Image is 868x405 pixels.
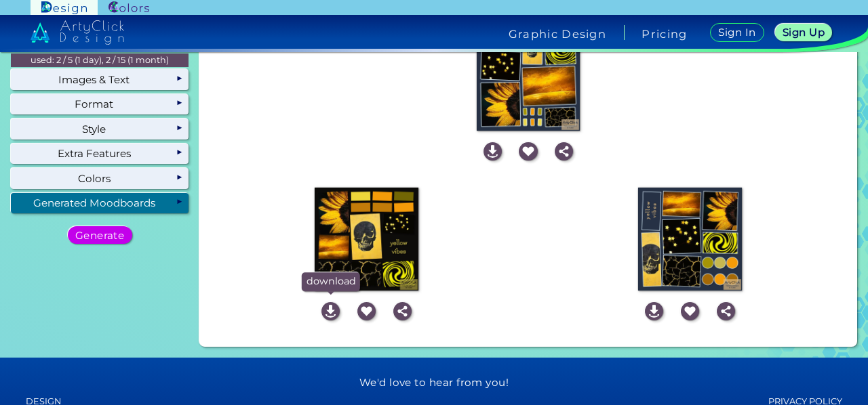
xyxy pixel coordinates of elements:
img: icon_share_white.svg [393,302,412,320]
a: Pricing [642,28,687,39]
h5: Sign Up [785,28,823,37]
img: icon_favourite_white.svg [357,302,376,320]
h5: Sign In [720,28,754,37]
div: Extra Features [11,144,189,164]
a: Sign Up [778,24,829,41]
p: used: 2 / 5 (1 day), 2 / 15 (1 month) [11,54,189,67]
div: Format [11,94,189,114]
img: icon_download_white.svg [484,142,502,161]
div: Colors [11,168,189,188]
p: download [302,272,360,292]
img: artyclick_design_logo_white_combined_path.svg [31,20,124,45]
img: icon_favourite_white.svg [519,142,537,161]
img: icon_download_white.svg [645,302,663,320]
img: ArtyClick Colors logo [108,1,149,14]
div: Images & Text [11,69,189,89]
div: Generated Moodboards [11,193,189,213]
img: icon_share_white.svg [717,302,735,320]
a: Sign In [713,24,762,41]
h4: Graphic Design [509,28,606,39]
img: icon_favourite_white.svg [681,302,699,320]
h5: We'd love to hear from you! [199,377,668,389]
div: Style [11,119,189,139]
img: icon_share_white.svg [555,142,573,161]
h5: Generate [77,230,121,240]
img: icon_download_white.svg [321,302,340,320]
